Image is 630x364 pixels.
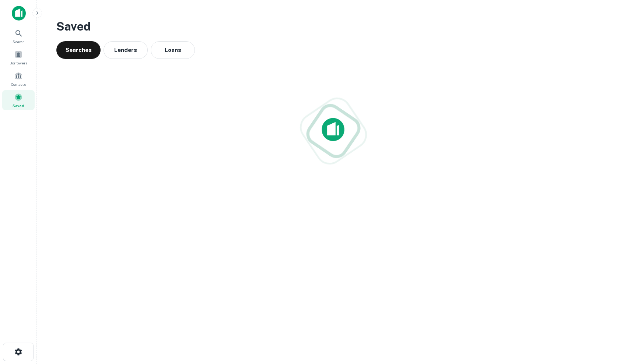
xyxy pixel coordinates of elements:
[2,26,35,46] a: Search
[151,41,195,59] button: Loans
[56,41,101,59] button: Searches
[12,6,26,21] img: capitalize-icon.png
[2,90,35,110] a: Saved
[11,81,26,87] span: Contacts
[104,41,148,59] button: Lenders
[13,103,24,109] span: Saved
[10,60,27,66] span: Borrowers
[2,47,35,67] a: Borrowers
[13,39,25,45] span: Search
[2,69,35,89] a: Contacts
[56,18,610,35] h3: Saved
